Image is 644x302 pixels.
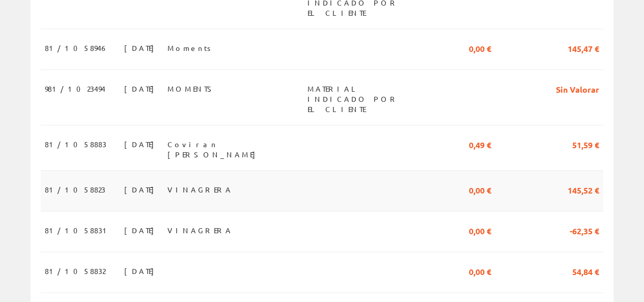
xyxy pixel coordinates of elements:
[572,262,599,280] span: 54,84 €
[45,80,105,97] span: 981/1023494
[469,222,491,239] span: 0,00 €
[124,80,159,97] span: [DATE]
[568,181,599,198] span: 145,52 €
[568,39,599,57] span: 145,47 €
[167,181,233,198] span: VINAGRERA
[167,80,216,97] span: MOMENTS
[45,39,108,57] span: 81/1058946
[45,135,106,153] span: 81/1058883
[45,222,111,239] span: 81/1058831
[469,39,491,57] span: 0,00 €
[469,181,491,198] span: 0,00 €
[167,222,233,239] span: VINAGRERA
[124,135,159,153] span: [DATE]
[124,222,159,239] span: [DATE]
[556,80,599,97] span: Sin Valorar
[307,80,415,97] span: MATERIAL INDICADO POR EL CLIENTE
[124,39,159,57] span: [DATE]
[469,262,491,280] span: 0,00 €
[45,181,105,198] span: 81/1058823
[167,135,299,153] span: Coviran [PERSON_NAME]
[469,135,491,153] span: 0,49 €
[167,39,214,57] span: Moments
[570,222,599,239] span: -62,35 €
[572,135,599,153] span: 51,59 €
[45,262,105,280] span: 81/1058832
[124,262,159,280] span: [DATE]
[124,181,159,198] span: [DATE]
